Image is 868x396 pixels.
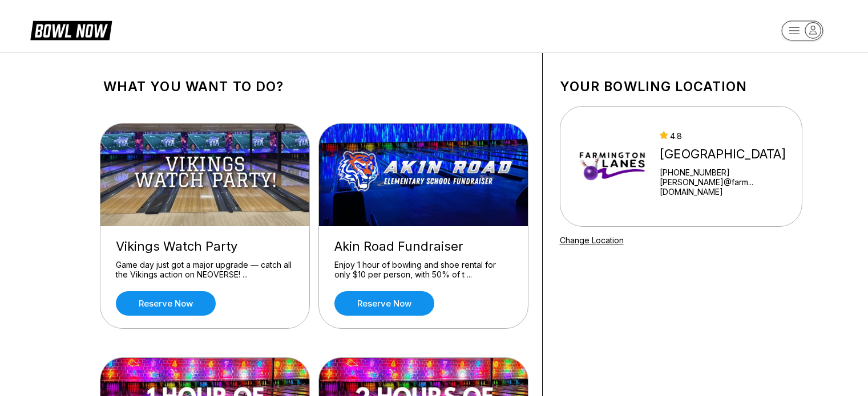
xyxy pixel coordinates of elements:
[560,79,802,95] h1: Your bowling location
[334,291,434,316] a: Reserve now
[334,239,512,254] div: Akin Road Fundraiser
[116,291,216,316] a: Reserve now
[560,235,624,245] a: Change Location
[103,79,525,95] h1: What you want to do?
[660,168,797,177] div: [PHONE_NUMBER]
[100,124,310,226] img: Vikings Watch Party
[116,239,294,254] div: Vikings Watch Party
[575,124,650,209] img: Farmington Lanes
[660,131,797,141] div: 4.8
[660,146,797,162] div: [GEOGRAPHIC_DATA]
[334,260,512,280] div: Enjoy 1 hour of bowling and shoe rental for only $10 per person, with 50% of t ...
[319,124,529,226] img: Akin Road Fundraiser
[660,177,797,197] a: [PERSON_NAME]@farm...[DOMAIN_NAME]
[116,260,294,280] div: Game day just got a major upgrade — catch all the Vikings action on NEOVERSE! ...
